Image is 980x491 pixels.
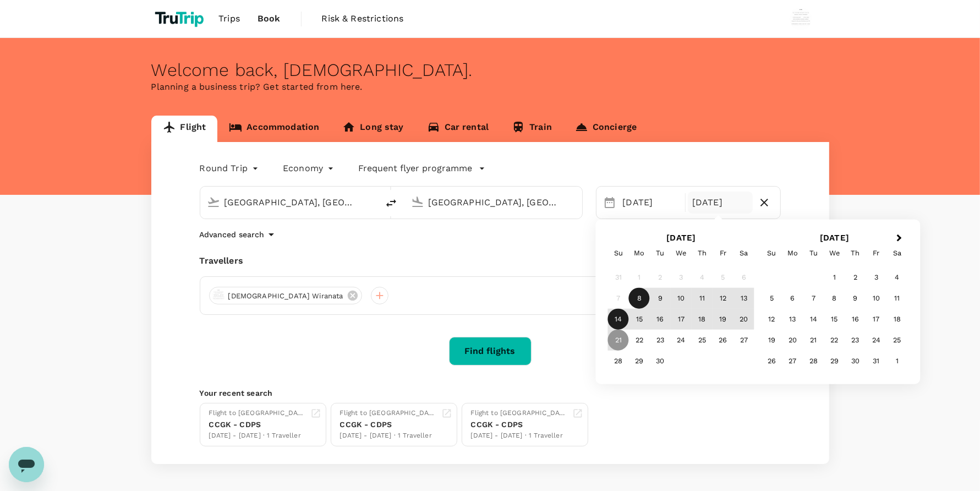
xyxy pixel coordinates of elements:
[762,267,908,372] div: Month October, 2025
[629,288,650,309] div: Choose Monday, September 8th, 2025
[608,351,629,372] div: Choose Sunday, September 28th, 2025
[9,447,44,482] iframe: Button to launch messaging window, conversation in progress
[608,243,629,264] div: Sunday
[212,289,225,302] img: avatar-655f099880fca.png
[650,309,671,330] div: Choose Tuesday, September 16th, 2025
[500,116,563,142] a: Train
[692,309,713,330] div: Choose Thursday, September 18th, 2025
[887,267,908,288] div: Choose Saturday, October 4th, 2025
[629,351,650,372] div: Choose Monday, September 29th, 2025
[151,116,218,142] a: Flight
[629,267,650,288] div: Not available Monday, September 1st, 2025
[866,351,887,372] div: Choose Friday, October 31st, 2025
[762,330,782,351] div: Choose Sunday, October 19th, 2025
[688,192,753,214] div: [DATE]
[671,243,692,264] div: Wednesday
[824,330,845,351] div: Choose Wednesday, October 22nd, 2025
[824,243,845,264] div: Wednesday
[429,194,559,211] input: Going to
[225,194,355,211] input: Depart from
[415,116,501,142] a: Car rental
[803,243,824,264] div: Tuesday
[650,267,671,288] div: Not available Tuesday, September 2nd, 2025
[733,330,754,351] div: Choose Saturday, September 27th, 2025
[803,330,824,351] div: Choose Tuesday, October 21st, 2025
[671,267,692,288] div: Not available Wednesday, September 3rd, 2025
[340,419,437,430] div: CCGK - CDPS
[209,430,306,441] div: [DATE] - [DATE] · 1 Traveller
[733,267,754,288] div: Not available Saturday, September 6th, 2025
[824,309,845,330] div: Choose Wednesday, October 15th, 2025
[671,309,692,330] div: Choose Wednesday, September 17th, 2025
[887,330,908,351] div: Choose Saturday, October 25th, 2025
[322,12,404,25] span: Risk & Restrictions
[866,309,887,330] div: Choose Friday, October 17th, 2025
[209,408,306,419] div: Flight to [GEOGRAPHIC_DATA]
[866,330,887,351] div: Choose Friday, October 24th, 2025
[762,243,782,264] div: Sunday
[608,309,629,330] div: Choose Sunday, September 14th, 2025
[650,330,671,351] div: Choose Tuesday, September 23rd, 2025
[608,288,629,309] div: Not available Sunday, September 7th, 2025
[782,243,803,264] div: Monday
[713,288,733,309] div: Choose Friday, September 12th, 2025
[629,330,650,351] div: Choose Monday, September 22nd, 2025
[845,288,866,309] div: Choose Thursday, October 9th, 2025
[358,162,485,175] button: Frequent flyer programme
[200,388,781,399] p: Your recent search
[762,288,782,309] div: Choose Sunday, October 5th, 2025
[713,267,733,288] div: Not available Friday, September 5th, 2025
[845,330,866,351] div: Choose Thursday, October 23rd, 2025
[200,160,261,177] div: Round Trip
[692,288,713,309] div: Choose Thursday, September 11th, 2025
[218,12,240,25] span: Trips
[151,80,829,94] p: Planning a business trip? Get started from here.
[650,351,671,372] div: Choose Tuesday, September 30th, 2025
[887,243,908,264] div: Saturday
[608,267,629,288] div: Not available Sunday, August 31st, 2025
[733,288,754,309] div: Choose Saturday, September 13th, 2025
[608,267,754,372] div: Month September, 2025
[258,12,281,25] span: Book
[471,430,568,441] div: [DATE] - [DATE] · 1 Traveller
[713,330,733,351] div: Choose Friday, September 26th, 2025
[803,351,824,372] div: Choose Tuesday, October 28th, 2025
[782,309,803,330] div: Choose Monday, October 13th, 2025
[824,351,845,372] div: Choose Wednesday, October 29th, 2025
[803,288,824,309] div: Choose Tuesday, October 7th, 2025
[370,201,373,203] button: Open
[629,309,650,330] div: Choose Monday, September 15th, 2025
[618,192,683,214] div: [DATE]
[866,243,887,264] div: Friday
[782,288,803,309] div: Choose Monday, October 6th, 2025
[217,116,331,142] a: Accommodation
[283,160,336,177] div: Economy
[692,243,713,264] div: Thursday
[782,351,803,372] div: Choose Monday, October 27th, 2025
[200,254,781,268] div: Travellers
[209,287,362,304] div: [DEMOGRAPHIC_DATA] Wiranata
[758,233,911,243] h2: [DATE]
[650,243,671,264] div: Tuesday
[209,419,306,430] div: CCGK - CDPS
[782,330,803,351] div: Choose Monday, October 20th, 2025
[887,288,908,309] div: Choose Saturday, October 11th, 2025
[378,190,404,216] button: delete
[887,309,908,330] div: Choose Saturday, October 18th, 2025
[200,229,265,240] p: Advanced search
[692,267,713,288] div: Not available Thursday, September 4th, 2025
[733,243,754,264] div: Saturday
[471,408,568,419] div: Flight to [GEOGRAPHIC_DATA]
[762,309,782,330] div: Choose Sunday, October 12th, 2025
[891,230,909,248] button: Next Month
[340,430,437,441] div: [DATE] - [DATE] · 1 Traveller
[845,267,866,288] div: Choose Thursday, October 2nd, 2025
[151,7,210,31] img: TruTrip logo
[563,116,648,142] a: Concierge
[650,288,671,309] div: Choose Tuesday, September 9th, 2025
[151,60,829,80] div: Welcome back , [DEMOGRAPHIC_DATA] .
[866,267,887,288] div: Choose Friday, October 3rd, 2025
[692,330,713,351] div: Choose Thursday, September 25th, 2025
[671,330,692,351] div: Choose Wednesday, September 24th, 2025
[222,291,350,302] span: [DEMOGRAPHIC_DATA] Wiranata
